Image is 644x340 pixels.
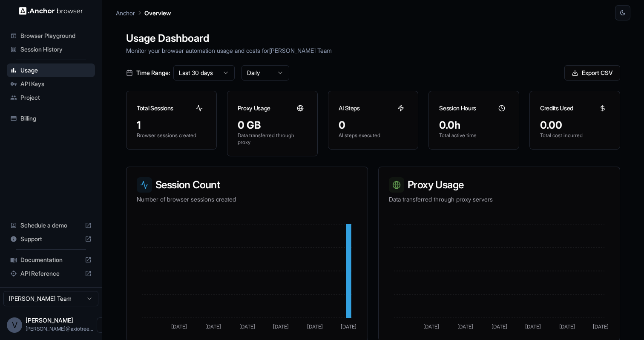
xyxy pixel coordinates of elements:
div: Support [7,232,95,246]
span: Time Range: [136,69,170,77]
h3: Total Sessions [137,104,173,112]
span: Documentation [20,256,81,264]
p: Monitor your browser automation usage and costs for [PERSON_NAME] Team [126,46,620,55]
h3: Credits Used [540,104,573,112]
div: API Reference [7,267,95,280]
span: API Keys [20,80,92,88]
div: Usage [7,63,95,77]
span: Support [20,235,81,243]
h3: Proxy Usage [238,104,270,112]
button: Export CSV [564,65,620,81]
p: Data transferred through proxy servers [389,195,609,204]
img: Anchor Logo [19,7,83,15]
div: V [7,317,22,333]
button: Open menu [97,317,112,333]
tspan: [DATE] [423,323,439,330]
div: Browser Playground [7,29,95,43]
span: Billing [20,114,92,123]
div: 0 GB [238,118,307,132]
tspan: [DATE] [273,323,289,330]
nav: breadcrumb [116,8,171,17]
h3: Proxy Usage [389,177,609,193]
tspan: [DATE] [239,323,255,330]
div: Schedule a demo [7,219,95,232]
tspan: [DATE] [457,323,473,330]
div: Documentation [7,253,95,267]
tspan: [DATE] [341,323,356,330]
span: vipin@axiotree.com [26,326,93,332]
div: 0.00 [540,118,609,132]
div: Session History [7,43,95,56]
p: AI steps executed [339,132,408,139]
div: Billing [7,112,95,125]
tspan: [DATE] [307,323,323,330]
tspan: [DATE] [171,323,187,330]
div: 1 [137,118,206,132]
h3: Session Hours [439,104,476,112]
span: Project [20,93,92,102]
tspan: [DATE] [205,323,221,330]
p: Total active time [439,132,509,139]
h3: AI Steps [339,104,360,112]
p: Number of browser sessions created [137,195,357,204]
span: Usage [20,66,92,75]
p: Total cost incurred [540,132,609,139]
div: API Keys [7,77,95,91]
tspan: [DATE] [525,323,541,330]
tspan: [DATE] [593,323,609,330]
div: 0.0h [439,118,509,132]
span: Browser Playground [20,32,92,40]
tspan: [DATE] [492,323,507,330]
div: Project [7,91,95,104]
span: Session History [20,45,92,54]
tspan: [DATE] [559,323,575,330]
span: Vipin Tanna [26,317,73,324]
p: Anchor [116,9,135,17]
h1: Usage Dashboard [126,31,620,46]
h3: Session Count [137,177,357,193]
p: Data transferred through proxy [238,132,307,146]
div: 0 [339,118,408,132]
span: Schedule a demo [20,221,81,230]
p: Overview [144,9,171,17]
span: API Reference [20,269,81,278]
p: Browser sessions created [137,132,206,139]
